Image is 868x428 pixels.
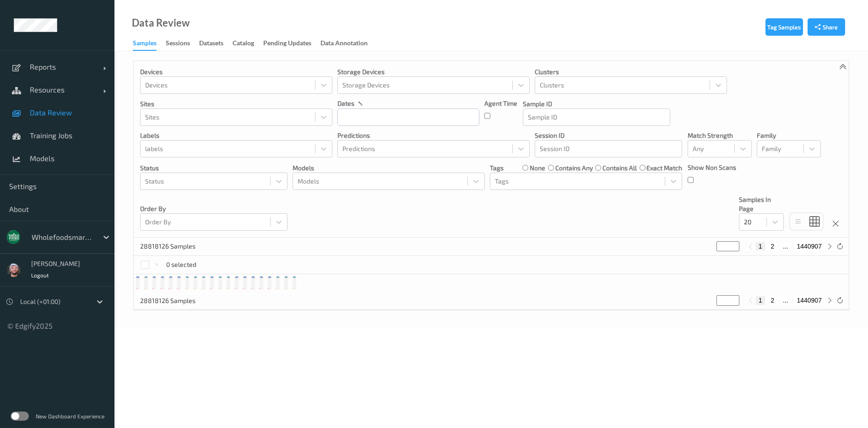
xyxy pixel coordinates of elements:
button: 1440907 [794,296,825,304]
p: Models [293,163,485,173]
button: 2 [768,242,777,250]
button: ... [780,242,791,250]
label: contains any [555,163,593,173]
p: Show Non Scans [688,163,736,172]
div: Catalog [233,38,254,50]
p: Devices [140,67,332,76]
a: Samples [133,37,166,51]
label: exact match [646,163,682,173]
button: ... [780,296,791,304]
p: Status [140,163,288,173]
a: Datasets [199,37,233,50]
p: Sample ID [523,99,670,108]
p: 28818126 Samples [140,242,209,251]
p: labels [140,131,332,140]
p: Sites [140,99,332,108]
button: 2 [768,296,777,304]
p: Predictions [337,131,530,140]
a: Sessions [166,37,199,50]
div: Data Review [132,18,190,27]
button: Share [808,18,845,36]
p: Session ID [535,131,682,140]
div: Pending Updates [263,38,311,50]
label: contains all [602,163,637,173]
p: Samples In Page [739,195,784,213]
div: Samples [133,38,157,51]
p: 28818126 Samples [140,296,209,305]
p: dates [337,99,354,108]
p: Clusters [535,67,727,76]
a: Pending Updates [263,37,320,50]
p: Order By [140,204,288,213]
p: Family [757,131,821,140]
div: Data Annotation [320,38,368,50]
button: 1440907 [794,242,825,250]
a: Catalog [233,37,263,50]
div: Datasets [199,38,223,50]
p: 0 selected [166,260,196,269]
button: Tag Samples [765,18,803,36]
label: none [530,163,545,173]
a: Data Annotation [320,37,377,50]
button: 1 [756,242,765,250]
div: Sessions [166,38,190,50]
button: 1 [756,296,765,304]
p: Match Strength [688,131,752,140]
p: Storage Devices [337,67,530,76]
p: Agent Time [484,99,517,108]
p: Tags [490,163,504,173]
